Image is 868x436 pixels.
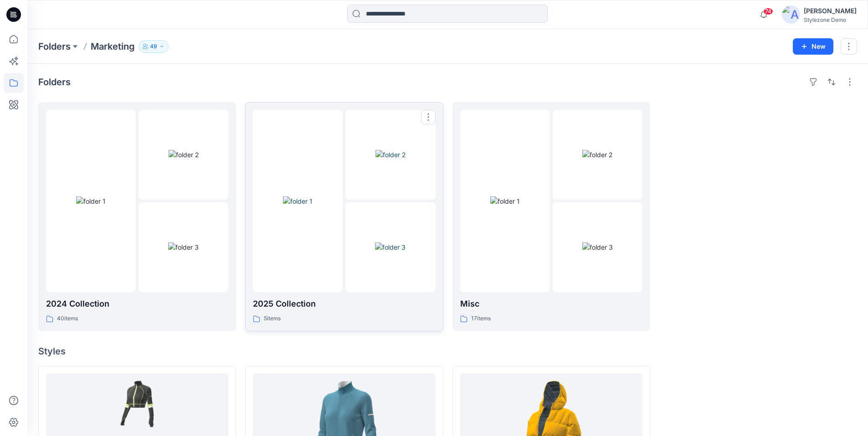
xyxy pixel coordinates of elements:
img: folder 1 [283,196,313,206]
p: 17 items [471,314,491,323]
a: folder 1folder 2folder 3Misc17items [452,102,650,331]
div: [PERSON_NAME] [804,5,857,16]
img: avatar [782,5,800,24]
button: 49 [139,40,169,53]
img: folder 2 [375,150,406,159]
h4: Folders [38,77,71,87]
img: folder 3 [375,242,406,252]
a: folder 1folder 2folder 32024 Collection40items [38,102,236,331]
img: folder 2 [169,150,199,159]
img: folder 1 [490,196,520,206]
p: 2024 Collection [46,298,228,310]
button: New [793,38,833,55]
p: 5 items [264,314,281,323]
img: folder 1 [76,196,106,206]
p: 40 items [57,314,78,323]
p: 49 [150,41,157,51]
img: folder 3 [168,242,199,252]
img: folder 3 [582,242,613,252]
h4: Styles [38,346,857,357]
div: Stylezone Demo [804,16,857,23]
a: folder 1folder 2folder 32025 Collection5items [245,102,443,331]
img: folder 2 [582,150,612,159]
span: 74 [763,8,773,15]
p: 2025 Collection [253,298,435,310]
p: Misc [460,298,642,310]
a: Folders [38,40,71,53]
p: Marketing [91,40,135,53]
